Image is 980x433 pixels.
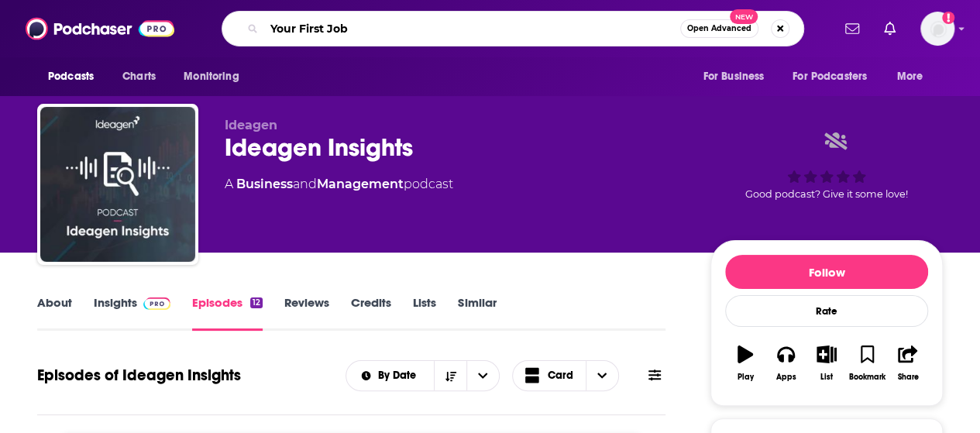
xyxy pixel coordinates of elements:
[434,361,466,390] button: Sort Direction
[680,19,758,38] button: Open AdvancedNew
[466,361,499,390] button: open menu
[942,12,954,24] svg: Add a profile image
[37,295,72,331] a: About
[37,62,114,91] button: open menu
[703,66,764,88] span: For Business
[878,15,902,42] a: Show notifications dropdown
[512,360,619,391] button: Choose View
[143,297,170,310] img: Podchaser Pro
[806,335,847,391] button: List
[776,373,796,382] div: Apps
[37,366,241,385] h1: Episodes of Ideagen Insights
[184,66,239,88] span: Monitoring
[173,62,259,91] button: open menu
[782,62,889,91] button: open menu
[284,295,329,331] a: Reviews
[225,175,453,194] div: A podcast
[687,25,751,33] span: Open Advanced
[725,335,765,391] button: Play
[413,295,436,331] a: Lists
[730,9,758,24] span: New
[692,62,783,91] button: open menu
[548,370,573,381] span: Card
[48,66,94,88] span: Podcasts
[293,177,317,191] span: and
[94,295,170,331] a: InsightsPodchaser Pro
[346,360,500,391] h2: Choose List sort
[738,373,754,382] div: Play
[225,118,277,132] span: Ideagen
[920,12,954,46] button: Show profile menu
[897,66,923,88] span: More
[886,62,943,91] button: open menu
[725,295,928,327] div: Rate
[920,12,954,46] img: User Profile
[346,370,434,381] button: open menu
[222,11,804,46] div: Search podcasts, credits, & more...
[317,177,404,191] a: Management
[725,255,928,289] button: Follow
[920,12,954,46] span: Logged in as vyoeupb
[264,16,680,41] input: Search podcasts, credits, & more...
[112,62,165,91] a: Charts
[793,66,867,88] span: For Podcasters
[888,335,928,391] button: Share
[26,14,174,43] img: Podchaser - Follow, Share and Rate Podcasts
[192,295,263,331] a: Episodes12
[745,188,908,200] span: Good podcast? Give it some love!
[839,15,865,42] a: Show notifications dropdown
[236,177,293,191] a: Business
[250,297,263,308] div: 12
[351,295,391,331] a: Credits
[40,107,195,262] img: Ideagen Insights
[710,118,943,214] div: Good podcast? Give it some love!
[849,373,885,382] div: Bookmark
[847,335,887,391] button: Bookmark
[897,373,918,382] div: Share
[765,335,806,391] button: Apps
[122,66,156,88] span: Charts
[378,370,421,381] span: By Date
[458,295,496,331] a: Similar
[820,373,833,382] div: List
